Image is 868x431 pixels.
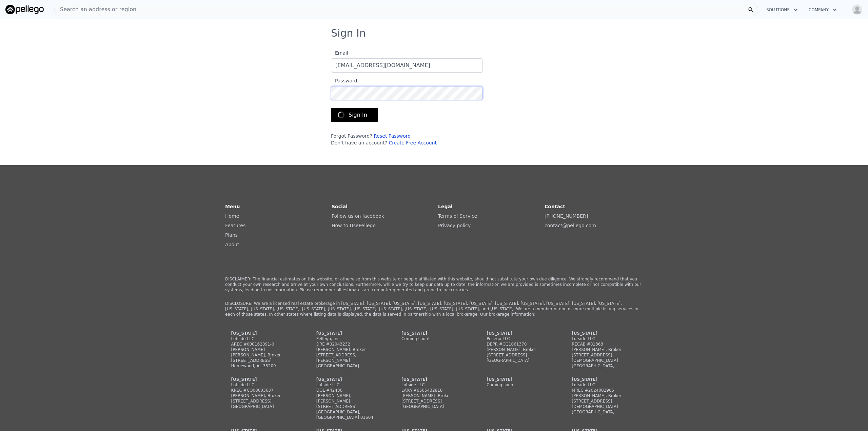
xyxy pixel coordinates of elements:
div: [PERSON_NAME], Broker [401,393,467,398]
span: Search an address or region [55,5,136,14]
div: [STREET_ADDRESS] [401,398,467,404]
img: Pellego [5,5,44,14]
div: [STREET_ADDRESS] [316,404,381,409]
div: [PERSON_NAME], Broker [487,347,552,352]
div: [STREET_ADDRESS][DEMOGRAPHIC_DATA] [572,352,637,363]
a: Create Free Account [389,140,437,145]
div: Coming soon! [401,336,467,341]
div: DOL #42430 [316,388,381,393]
div: [US_STATE] [487,331,552,336]
div: [GEOGRAPHIC_DATA] [231,404,296,409]
a: Features [225,223,245,228]
div: Lotside LLC [316,382,381,388]
a: Home [225,213,239,219]
div: [US_STATE] [572,331,637,336]
div: [US_STATE] [572,377,637,382]
div: DRE #02043232 [316,341,381,347]
strong: Contact [545,204,565,209]
div: Lotside LLC [401,382,467,388]
div: Pellego LLC [487,336,552,341]
div: [US_STATE] [231,331,296,336]
div: [US_STATE] [231,377,296,382]
div: [PERSON_NAME], Broker [572,393,637,398]
div: Pellego, Inc. [316,336,381,341]
div: Lotside LLC [572,382,637,388]
div: [US_STATE] [401,331,467,336]
input: Email [331,58,483,73]
div: [US_STATE] [401,377,467,382]
div: Forgot Password? Don't have an account? [331,133,483,146]
div: [US_STATE] [316,331,381,336]
h3: Sign In [331,27,537,39]
a: Plans [225,232,238,238]
div: [STREET_ADDRESS] [231,358,296,363]
div: [STREET_ADDRESS] [487,352,552,358]
div: [PERSON_NAME] [PERSON_NAME], Broker [231,347,296,358]
button: Sign In [331,108,378,122]
a: Follow us on facebook [332,213,384,219]
strong: Legal [438,204,453,209]
div: [STREET_ADDRESS] [231,398,296,404]
div: [PERSON_NAME], Broker [572,347,637,352]
div: [PERSON_NAME], Broker [231,393,296,398]
div: [GEOGRAPHIC_DATA], [GEOGRAPHIC_DATA] 01604 [316,409,381,420]
a: How to UsePellego [332,223,376,228]
div: [GEOGRAPHIC_DATA] [572,363,637,369]
a: contact@pellego.com [545,223,596,228]
a: Privacy policy [438,223,471,228]
div: [PERSON_NAME], Broker [316,347,381,352]
a: About [225,242,239,247]
a: Reset Password [374,133,411,139]
button: Solutions [761,4,803,16]
div: Homewood, AL 35209 [231,363,296,369]
div: Lotside LLC [231,336,296,341]
p: DISCLOSURE: We are a licensed real estate brokerage in [US_STATE], [US_STATE], [US_STATE], [US_ST... [225,301,643,317]
div: [US_STATE] [316,377,381,382]
div: MREC #2024002965 [572,388,637,393]
input: Password [331,86,483,100]
img: avatar [852,4,863,15]
div: DBPR #CQ1061370 [487,341,552,347]
a: Terms of Service [438,213,477,219]
div: KREC #CO00003637 [231,388,296,393]
div: [GEOGRAPHIC_DATA] [401,404,467,409]
div: Lotside LLC [231,382,296,388]
div: [GEOGRAPHIC_DATA] [487,358,552,363]
div: RECAB #81363 [572,341,637,347]
button: Company [803,4,842,16]
div: [PERSON_NAME], [PERSON_NAME] [316,393,381,404]
div: AREC #000162891-0 [231,341,296,347]
div: [US_STATE] [487,377,552,382]
strong: Menu [225,204,240,209]
span: Password [331,78,357,83]
div: LARA #6505432818 [401,388,467,393]
div: [GEOGRAPHIC_DATA] [572,409,637,415]
p: DISCLAIMER: The financial estimates on this website, or otherwise from this website or people aff... [225,276,643,293]
div: Lotside LLC [572,336,637,341]
div: [STREET_ADDRESS][DEMOGRAPHIC_DATA] [572,398,637,409]
a: [PHONE_NUMBER] [545,213,588,219]
div: [STREET_ADDRESS][PERSON_NAME] [316,352,381,363]
div: Coming soon! [487,382,552,388]
strong: Social [332,204,348,209]
div: [GEOGRAPHIC_DATA] [316,363,381,369]
span: Email [331,50,348,56]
